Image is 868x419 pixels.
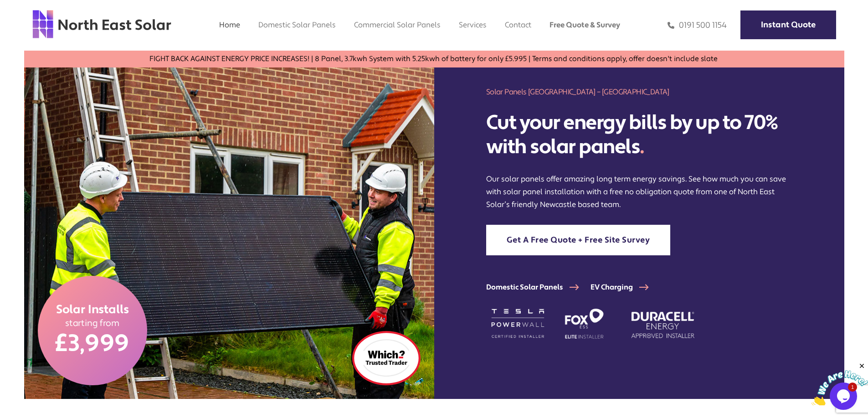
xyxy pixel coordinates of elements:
[459,20,487,30] a: Services
[486,283,591,292] a: Domestic Solar Panels
[486,111,792,159] h2: Cut your energy bills by up to 70% with solar panels
[352,331,421,385] img: which logo
[740,10,836,39] a: Instant Quote
[505,20,531,30] a: Contact
[668,20,727,31] a: 0191 500 1154
[24,32,434,399] img: two men holding a solar panel in the north east
[32,9,172,39] img: north east solar logo
[56,302,129,317] span: Solar Installs
[486,225,671,255] a: Get A Free Quote + Free Site Survey
[812,362,868,405] iframe: chat widget
[65,317,120,329] span: starting from
[219,20,240,30] a: Home
[55,329,129,359] span: £3,999
[486,173,792,211] p: Our solar panels offer amazing long term energy savings. See how much you can save with solar pan...
[591,283,660,292] a: EV Charging
[486,87,792,97] h1: Solar Panels [GEOGRAPHIC_DATA] – [GEOGRAPHIC_DATA]
[668,20,674,31] img: phone icon
[354,20,441,30] a: Commercial Solar Panels
[258,20,336,30] a: Domestic Solar Panels
[640,134,644,160] span: .
[38,276,147,385] a: Solar Installs starting from £3,999
[550,20,620,30] a: Free Quote & Survey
